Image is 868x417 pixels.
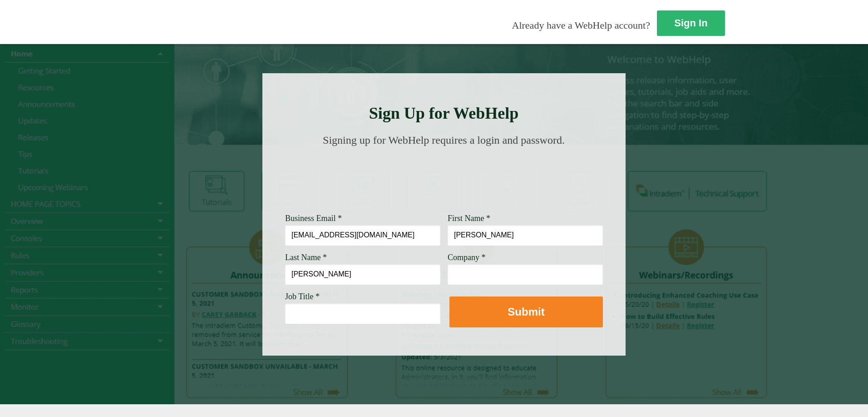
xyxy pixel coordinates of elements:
strong: Submit [508,306,544,318]
strong: Sign In [674,17,707,29]
span: Business Email * [285,214,342,223]
button: Submit [449,296,603,327]
strong: Sign Up for WebHelp [369,104,519,122]
span: Job Title * [285,292,320,301]
span: Signing up for WebHelp requires a login and password. [323,134,565,146]
span: Already have a WebHelp account? [512,20,650,31]
span: Last Name * [285,253,327,262]
span: Company * [448,253,486,262]
span: First Name * [448,214,490,223]
a: Sign In [657,10,725,36]
img: Need Credentials? Sign up below. Have Credentials? Use the sign-in button. [291,156,597,201]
